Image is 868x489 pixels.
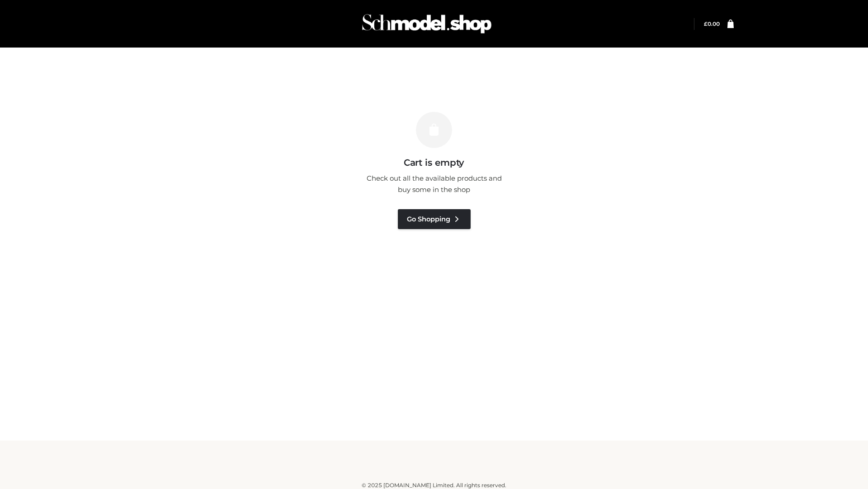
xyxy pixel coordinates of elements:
[704,20,720,27] bdi: 0.00
[362,173,506,196] p: Check out all the available products and buy some in the shop
[704,20,708,27] span: £
[359,6,495,42] img: Schmodel Admin 964
[398,209,471,229] a: Go Shopping
[155,157,713,168] h3: Cart is empty
[704,20,720,27] a: £0.00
